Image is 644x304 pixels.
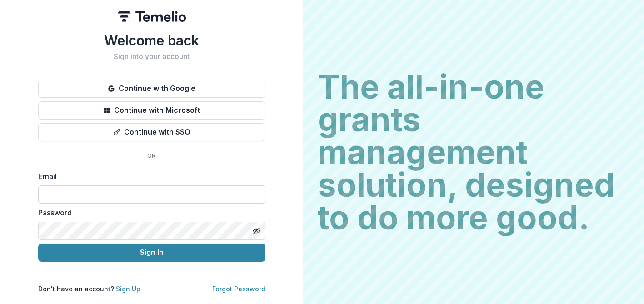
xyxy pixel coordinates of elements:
[212,285,265,293] a: Forgot Password
[38,244,265,262] button: Sign In
[38,101,265,120] button: Continue with Microsoft
[38,284,140,294] p: Don't have an account?
[249,224,264,238] button: Toggle password visibility
[38,171,260,182] label: Email
[38,32,265,49] h1: Welcome back
[38,52,265,61] h2: Sign into your account
[38,207,260,218] label: Password
[38,80,265,98] button: Continue with Google
[118,11,186,22] img: Temelio
[116,285,140,293] a: Sign Up
[38,123,265,141] button: Continue with SSO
